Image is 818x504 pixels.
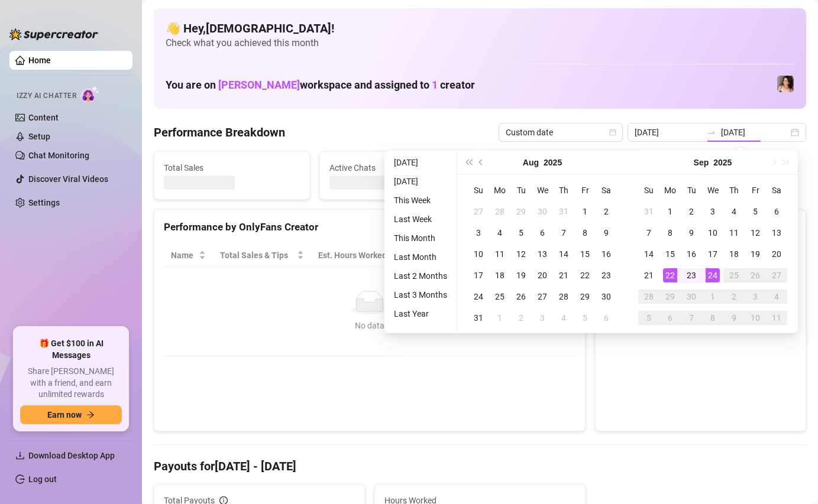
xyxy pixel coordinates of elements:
span: 🎁 Get $100 in AI Messages [20,338,122,361]
span: calendar [609,129,616,136]
img: AI Chatter [81,86,99,103]
span: Check what you achieved this month [166,37,794,50]
a: Discover Viral Videos [28,174,108,184]
span: Total Sales [164,161,300,174]
h4: Performance Breakdown [154,124,285,141]
th: Name [164,244,213,267]
span: arrow-right [86,411,95,419]
span: Messages Sent [495,161,631,174]
a: Chat Monitoring [28,151,89,160]
span: 1 [432,79,438,91]
h1: You are on workspace and assigned to creator [166,79,475,92]
h4: Payouts for [DATE] - [DATE] [154,458,806,474]
span: to [707,128,716,137]
span: Name [171,249,196,262]
span: Chat Conversion [491,249,559,262]
a: Home [28,56,51,65]
a: Log out [28,474,57,484]
th: Sales / Hour [409,244,484,267]
span: download [15,451,25,460]
div: Est. Hours Worked [318,249,393,262]
th: Chat Conversion [484,244,575,267]
span: [PERSON_NAME] [218,79,300,91]
img: logo-BBDzfeDw.svg [9,28,98,40]
a: Content [28,113,59,122]
span: Earn now [47,410,82,420]
span: Download Desktop App [28,451,115,460]
div: Sales by OnlyFans Creator [605,219,796,235]
div: Performance by OnlyFans Creator [164,219,575,235]
span: swap-right [707,128,716,137]
input: Start date [635,126,702,139]
th: Total Sales & Tips [213,244,311,267]
input: End date [721,126,788,139]
span: Share [PERSON_NAME] with a friend, and earn unlimited rewards [20,366,122,401]
span: Izzy AI Chatter [17,90,76,102]
span: Custom date [506,123,616,141]
a: Setup [28,132,50,141]
span: Total Sales & Tips [220,249,294,262]
a: Settings [28,198,60,207]
h4: 👋 Hey, [DEMOGRAPHIC_DATA] ! [166,20,794,37]
button: Earn nowarrow-right [20,405,122,424]
span: Active Chats [329,161,465,174]
span: Sales / Hour [416,249,467,262]
img: Lauren [777,76,794,92]
div: No data [176,319,564,332]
